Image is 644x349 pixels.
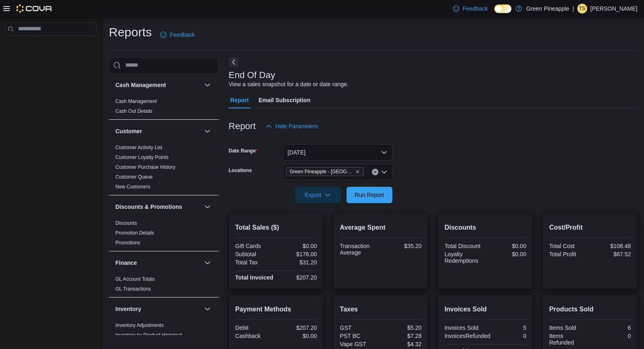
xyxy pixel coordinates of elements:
[203,258,212,268] button: Finance
[170,31,195,39] span: Feedback
[235,274,273,281] strong: Total Invoiced
[487,251,526,257] div: $0.00
[157,27,198,43] a: Feedback
[115,332,182,338] span: Inventory by Product Historical
[340,243,379,256] div: Transaction Average
[229,57,239,67] button: Next
[115,286,151,292] span: GL Transactions
[340,223,422,233] h2: Average Spent
[115,184,150,190] a: New Customers
[109,96,219,119] div: Cash Management
[278,274,317,281] div: $207.20
[493,333,526,339] div: 0
[290,168,354,176] span: Green Pineapple - [GEOGRAPHIC_DATA]
[278,324,317,331] div: $207.20
[286,167,364,176] span: Green Pineapple - Warfield
[444,304,526,314] h2: Invoices Sold
[577,4,587,13] div: Taylor Scheiner
[115,322,164,328] a: Inventory Adjustments
[494,13,495,13] span: Dark Mode
[262,118,322,134] button: Hide Parameters
[115,286,151,292] a: GL Transactions
[340,324,379,331] div: GST
[115,332,182,338] a: Inventory by Product Historical
[444,223,526,233] h2: Discounts
[115,276,155,282] span: GL Account Totals
[109,24,152,40] h1: Reports
[115,81,201,89] button: Cash Management
[340,304,422,314] h2: Taxes
[229,148,258,154] label: Date Range
[444,324,484,331] div: Invoices Sold
[549,324,588,331] div: Items Sold
[115,174,153,180] a: Customer Queue
[592,324,631,331] div: 6
[259,92,311,108] span: Email Subscription
[203,80,212,90] button: Cash Management
[590,4,637,13] p: [PERSON_NAME]
[592,333,631,339] div: 0
[444,251,484,264] div: Loyalty Redemptions
[115,98,157,105] span: Cash Management
[549,304,631,314] h2: Products Sold
[115,259,137,267] h3: Finance
[115,108,153,114] span: Cash Out Details
[115,127,142,135] h3: Customer
[278,251,317,257] div: $176.00
[115,81,166,89] h3: Cash Management
[278,259,317,266] div: $31.20
[115,240,140,246] a: Promotions
[295,187,341,203] button: Export
[115,239,140,246] span: Promotions
[115,144,162,151] span: Customer Activity List
[115,220,137,226] a: Discounts
[229,70,275,80] h3: End Of Day
[230,92,249,108] span: Report
[115,220,137,226] span: Discounts
[115,154,169,160] a: Customer Loyalty Points
[115,230,154,236] a: Promotion Details
[278,333,317,339] div: $0.00
[355,191,384,199] span: Run Report
[115,174,153,180] span: Customer Queue
[109,218,219,251] div: Discounts & Promotions
[450,0,491,17] a: Feedback
[203,202,212,212] button: Discounts & Promotions
[229,121,256,131] h3: Report
[283,144,392,161] button: [DATE]
[347,187,392,203] button: Run Report
[235,243,275,249] div: Gift Cards
[572,4,574,13] p: |
[235,223,317,233] h2: Total Sales ($)
[340,341,379,347] div: Vape GST
[115,259,201,267] button: Finance
[229,80,349,89] div: View a sales snapshot for a date or date range.
[203,304,212,314] button: Inventory
[549,223,631,233] h2: Cost/Profit
[549,243,588,249] div: Total Cost
[115,305,141,313] h3: Inventory
[235,251,275,257] div: Subtotal
[526,4,569,13] p: Green Pineapple
[382,341,421,347] div: $4.32
[549,333,588,346] div: Items Refunded
[5,37,97,57] nav: Complex example
[355,169,360,174] button: Remove Green Pineapple - Warfield from selection in this group
[235,324,275,331] div: Debit
[463,4,488,13] span: Feedback
[16,4,53,13] img: Cova
[235,304,317,314] h2: Payment Methods
[235,259,275,266] div: Total Tax
[115,183,150,190] span: New Customers
[115,164,176,170] span: Customer Purchase History
[579,4,585,13] span: TS
[300,187,336,203] span: Export
[115,127,201,135] button: Customer
[115,276,155,282] a: GL Account Totals
[115,203,182,211] h3: Discounts & Promotions
[444,243,484,249] div: Total Discount
[115,145,162,150] a: Customer Activity List
[115,203,201,211] button: Discounts & Promotions
[115,305,201,313] button: Inventory
[382,333,421,339] div: $7.28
